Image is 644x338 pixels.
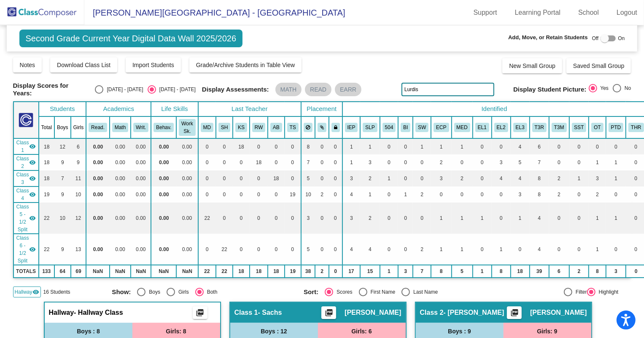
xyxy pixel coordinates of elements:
th: Emergency Care Plan (See School Nurse) [431,116,451,138]
span: Class 5 - 1/2 Split [16,203,29,233]
button: 504 [383,123,396,132]
button: Download Class List [50,57,117,73]
td: 2 [589,187,606,203]
td: Amanda Blom - Blom [13,170,39,187]
button: KS [235,123,247,132]
td: 0 [285,170,301,187]
th: EL Level 3-5 [511,116,530,138]
button: Saved Small Group [566,58,631,73]
th: Keep with teacher [329,116,342,138]
td: 0.00 [110,234,131,265]
td: 0 [473,138,492,154]
span: Class 2 [16,155,29,170]
th: Last Teacher [198,102,301,116]
mat-chip: READ [305,83,331,96]
button: THR [628,123,644,132]
td: 0 [329,234,342,265]
mat-icon: picture_as_pdf [195,308,205,320]
mat-chip: MATH [275,83,302,96]
td: 0 [413,154,431,170]
td: 3 [511,187,530,203]
td: 5 [511,154,530,170]
td: 0.00 [151,154,176,170]
td: 0 [268,138,285,154]
td: 0 [216,154,233,170]
span: [PERSON_NAME][GEOGRAPHIC_DATA] - [GEOGRAPHIC_DATA] [84,6,345,19]
td: 6 [530,138,549,154]
td: 0 [329,170,342,187]
td: 0.00 [86,187,110,203]
th: Meets with Social Worker [413,116,431,138]
td: Trisha Suchanek - Suchanek [13,187,39,203]
mat-icon: visibility [29,215,36,222]
td: 0.00 [131,154,151,170]
td: 0.00 [110,170,131,187]
td: 0 [198,170,216,187]
td: 0 [606,187,626,203]
span: Add, Move, or Retain Students [508,33,588,42]
div: [DATE] - [DATE] [103,86,143,93]
span: Import Students [132,62,174,68]
mat-radio-group: Select an option [589,84,631,95]
button: SST [572,123,587,132]
td: 8 [530,187,549,203]
td: 5 [301,234,315,265]
td: 0 [233,234,250,265]
td: 9 [54,234,71,265]
td: 0 [250,203,268,234]
td: 0 [233,170,250,187]
button: RW [252,123,265,132]
td: 1 [413,138,431,154]
td: 0.00 [110,138,131,154]
button: EL2 [494,123,508,132]
th: EL Level 1 (Entering) [473,116,492,138]
td: 2 [360,170,380,187]
td: 0 [606,138,626,154]
td: 0 [549,154,569,170]
th: Physical Therapy/DAPE [606,116,626,138]
span: Saved Small Group [573,62,624,69]
td: 8 [301,138,315,154]
button: Print Students Details [193,306,207,319]
th: Have been referred to Student Success Team this Year [569,116,589,138]
td: 18 [250,154,268,170]
td: 9 [54,187,71,203]
td: 0.00 [151,138,176,154]
td: 22 [216,234,233,265]
td: 1 [342,154,361,170]
td: 0 [473,187,492,203]
td: 0.00 [86,154,110,170]
td: 1 [380,170,399,187]
td: 0 [285,203,301,234]
td: 0.00 [131,170,151,187]
button: PTD [609,123,624,132]
mat-icon: visibility [29,175,36,182]
th: Behavior Interventionist [398,116,413,138]
td: 0 [329,187,342,203]
span: Class 1 [16,139,29,154]
td: 0 [216,138,233,154]
td: 0 [233,154,250,170]
td: 0 [398,154,413,170]
td: 18 [39,170,54,187]
td: 0 [413,170,431,187]
td: 0.00 [131,187,151,203]
button: IEP [345,123,358,132]
td: 2 [549,187,569,203]
td: 0 [285,154,301,170]
td: 0.00 [151,170,176,187]
td: 0.00 [151,234,176,265]
mat-icon: visibility [29,159,36,166]
span: Notes [20,62,35,68]
td: 0 [549,138,569,154]
button: EL3 [513,123,527,132]
td: 0 [380,187,399,203]
td: 0 [268,234,285,265]
td: 1 [606,170,626,187]
span: Display Scores for Years: [13,82,89,97]
th: Tier 3 Reading Intervention [530,116,549,138]
span: Display Assessments: [202,86,269,93]
td: 10 [54,203,71,234]
td: 4 [530,203,549,234]
td: 0 [268,154,285,170]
